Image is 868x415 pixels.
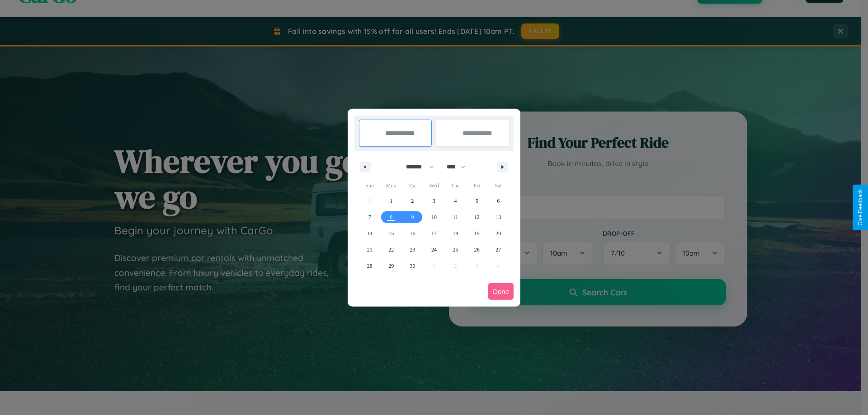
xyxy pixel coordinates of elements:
[488,178,509,193] span: Sat
[431,225,437,242] span: 17
[495,225,501,242] span: 20
[367,225,373,242] span: 14
[453,225,458,242] span: 18
[411,209,414,225] span: 9
[474,242,480,258] span: 26
[488,209,509,225] button: 13
[359,209,380,225] button: 7
[476,193,478,209] span: 5
[388,242,394,258] span: 22
[380,209,401,225] button: 8
[402,258,423,274] button: 30
[380,178,401,193] span: Mon
[474,225,480,242] span: 19
[488,225,509,242] button: 20
[402,209,423,225] button: 9
[380,258,401,274] button: 29
[423,225,444,242] button: 17
[453,242,458,258] span: 25
[380,225,401,242] button: 15
[454,193,457,209] span: 4
[367,258,373,274] span: 28
[402,193,423,209] button: 2
[423,242,444,258] button: 24
[359,225,380,242] button: 14
[445,193,466,209] button: 4
[466,242,487,258] button: 26
[402,178,423,193] span: Tue
[388,225,394,242] span: 15
[445,225,466,242] button: 18
[497,193,500,209] span: 6
[367,242,373,258] span: 21
[445,178,466,193] span: Thu
[445,242,466,258] button: 25
[410,242,415,258] span: 23
[380,242,401,258] button: 22
[388,258,394,274] span: 29
[466,193,487,209] button: 5
[423,193,444,209] button: 3
[359,242,380,258] button: 21
[368,209,371,225] span: 7
[495,242,501,258] span: 27
[474,209,480,225] span: 12
[410,258,415,274] span: 30
[390,193,392,209] span: 1
[488,283,514,300] button: Done
[488,193,509,209] button: 6
[488,242,509,258] button: 27
[380,193,401,209] button: 1
[402,225,423,242] button: 16
[495,209,501,225] span: 13
[423,209,444,225] button: 10
[857,189,863,226] div: Give Feedback
[466,178,487,193] span: Fri
[359,258,380,274] button: 28
[431,242,437,258] span: 24
[402,242,423,258] button: 23
[466,209,487,225] button: 12
[390,209,392,225] span: 8
[466,225,487,242] button: 19
[433,193,435,209] span: 3
[453,209,458,225] span: 11
[431,209,437,225] span: 10
[445,209,466,225] button: 11
[411,193,414,209] span: 2
[423,178,444,193] span: Wed
[410,225,415,242] span: 16
[359,178,380,193] span: Sun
